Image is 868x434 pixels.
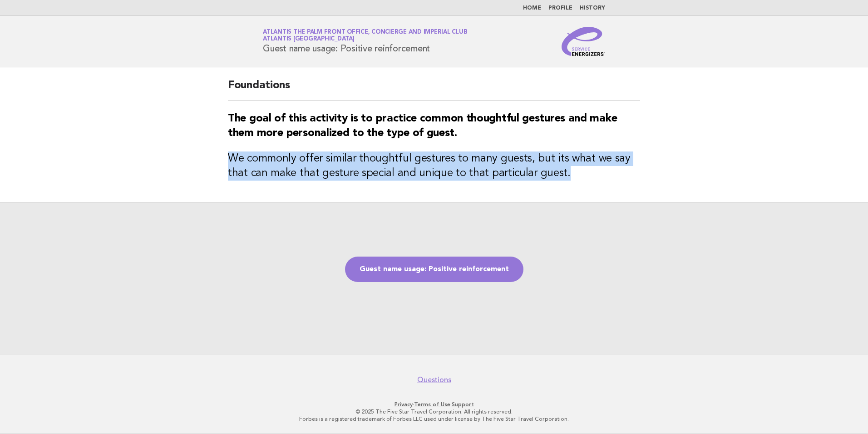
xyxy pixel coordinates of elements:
p: Forbes is a registered trademark of Forbes LLC used under license by The Five Star Travel Corpora... [156,415,712,423]
h2: Foundations [228,78,640,101]
p: · · [156,401,712,408]
a: Home [523,5,541,11]
a: Guest name usage: Positive reinforcement [345,257,523,282]
a: History [580,5,605,11]
a: Questions [417,375,451,384]
span: Atlantis [GEOGRAPHIC_DATA] [263,36,355,42]
strong: The goal of this activity is to practice common thoughtful gestures and make them more personaliz... [228,113,617,139]
img: Service Energizers [562,27,605,56]
a: Profile [548,5,572,11]
a: Privacy [395,401,413,408]
h3: We commonly offer similar thoughtful gestures to many guests, but its what we say that can make t... [228,151,640,181]
a: Support [452,401,474,408]
a: Atlantis The Palm Front Office, Concierge and Imperial ClubAtlantis [GEOGRAPHIC_DATA] [263,29,467,42]
p: © 2025 The Five Star Travel Corporation. All rights reserved. [156,408,712,415]
h1: Guest name usage: Positive reinforcement [263,30,467,53]
a: Terms of Use [414,401,450,408]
